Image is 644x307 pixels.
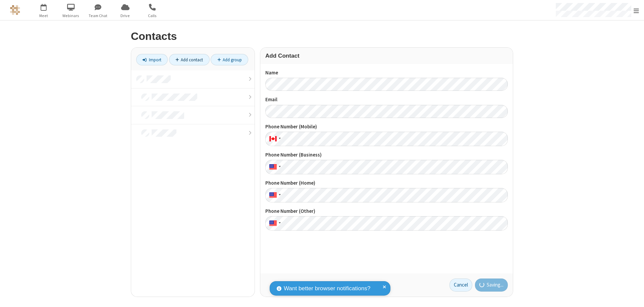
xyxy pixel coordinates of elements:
[265,69,508,77] label: Name
[31,13,56,19] span: Meet
[265,151,508,159] label: Phone Number (Business)
[284,284,370,293] span: Want better browser notifications?
[487,281,503,289] span: Saving...
[475,279,508,292] button: Saving...
[140,13,165,19] span: Calls
[86,13,111,19] span: Team Chat
[58,13,84,19] span: Webinars
[265,123,508,131] label: Phone Number (Mobile)
[265,132,283,146] div: Canada: + 1
[136,54,168,65] a: Import
[169,54,210,65] a: Add contact
[113,13,138,19] span: Drive
[265,160,283,174] div: United States: + 1
[131,30,513,42] h2: Contacts
[265,179,508,187] label: Phone Number (Home)
[10,5,20,15] img: QA Selenium DO NOT DELETE OR CHANGE
[265,188,283,202] div: United States: + 1
[265,96,508,104] label: Email
[265,207,508,215] label: Phone Number (Other)
[449,279,472,292] a: Cancel
[265,53,508,59] h3: Add Contact
[265,216,283,231] div: United States: + 1
[211,54,248,65] a: Add group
